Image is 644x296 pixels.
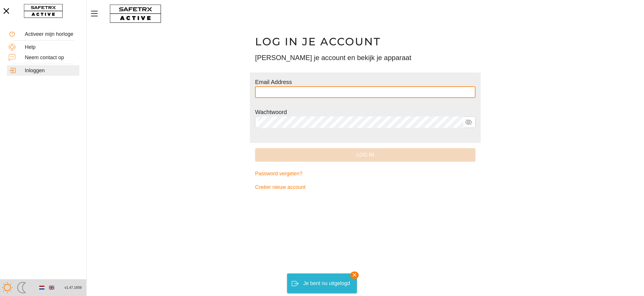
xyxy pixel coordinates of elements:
[255,53,475,63] h3: [PERSON_NAME] je account en bekijk je apparaat
[25,44,78,51] div: Help
[255,148,475,162] button: Log in
[255,183,306,192] span: Creëer nieuw account
[39,285,44,290] img: nl.svg
[255,180,475,194] a: Creëer nieuw account
[16,282,27,293] img: ModeDark.svg
[89,8,104,20] button: Menu
[25,55,78,61] div: Neem contact op
[255,169,302,178] span: Password vergeten?
[65,285,82,291] span: v1.47.1659
[61,283,85,293] button: v1.47.1659
[1,282,13,293] img: ModeLight.svg
[37,283,47,293] button: Dutch
[303,278,350,289] div: Je bent nu uitgelogd
[9,44,16,51] img: Help.svg
[9,54,16,61] img: ContactUs.svg
[255,167,475,180] a: Password vergeten?
[255,109,287,115] label: Wachtwoord
[25,68,78,74] div: Inloggen
[49,285,54,290] img: en.svg
[260,150,471,159] span: Log in
[255,35,475,48] h1: Log in je account
[255,79,292,85] label: Email Address
[25,31,78,38] div: Activeer mijn horloge
[47,283,57,293] button: English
